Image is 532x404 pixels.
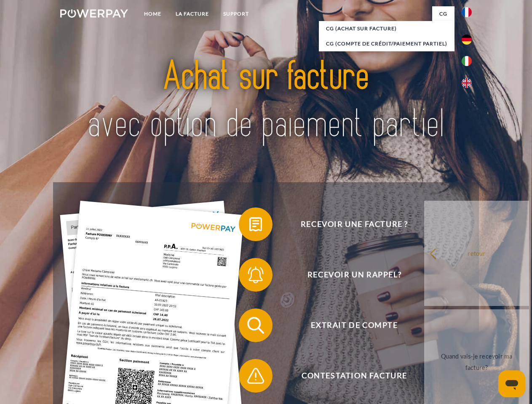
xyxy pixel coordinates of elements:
[251,258,457,292] span: Recevoir un rappel?
[251,359,457,393] span: Contestation Facture
[239,359,458,393] button: Contestation Facture
[245,365,266,386] img: qb_warning.svg
[245,264,266,285] img: qb_bell.svg
[137,6,168,21] a: Home
[462,56,472,66] img: it
[251,207,457,241] span: Recevoir une facture ?
[251,308,457,342] span: Extrait de compte
[319,36,454,51] a: CG (Compte de crédit/paiement partiel)
[462,78,472,88] img: en
[239,308,458,342] button: Extrait de compte
[239,207,458,241] button: Recevoir une facture ?
[245,214,266,235] img: qb_bill.svg
[429,351,524,373] div: Quand vais-je recevoir ma facture?
[60,9,128,18] img: logo-powerpay-white.svg
[432,6,454,21] a: CG
[239,258,458,292] button: Recevoir un rappel?
[245,315,266,336] img: qb_search.svg
[429,247,524,259] div: retour
[216,6,256,21] a: Support
[462,7,472,17] img: fr
[498,370,525,397] iframe: Bouton de lancement de la fenêtre de messagerie
[80,40,452,161] img: title-powerpay_fr.svg
[168,6,216,21] a: LA FACTURE
[319,21,454,36] a: CG (achat sur facture)
[462,35,472,45] img: de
